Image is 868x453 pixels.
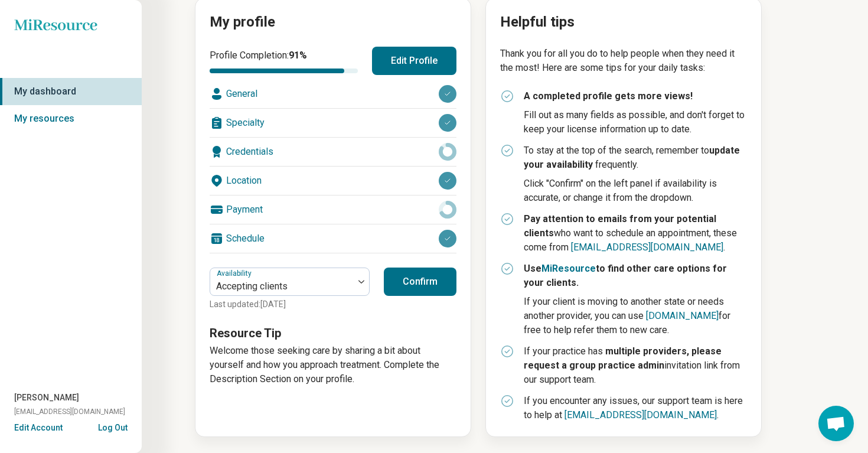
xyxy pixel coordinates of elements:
[210,325,456,341] h3: Resource Tip
[384,268,456,296] button: Confirm
[210,12,456,32] h2: My profile
[98,422,128,431] button: Log Out
[210,80,456,108] div: General
[646,310,719,321] a: [DOMAIN_NAME]
[818,406,854,441] div: Open chat
[524,213,716,239] strong: Pay attention to emails from your potential clients
[541,263,596,274] a: MiResource
[210,109,456,137] div: Specialty
[210,344,456,386] p: Welcome those seeking care by sharing a bit about yourself and how you approach treatment. Comple...
[217,269,254,278] label: Availability
[289,50,307,61] span: 91 %
[524,212,747,255] p: who want to schedule an appointment, these come from .
[524,177,747,205] p: Click "Confirm" on the left panel if availability is accurate, or change it from the dropdown.
[210,298,370,311] p: Last updated: [DATE]
[524,263,727,288] strong: Use to find other care options for your clients.
[210,167,456,195] div: Location
[524,394,747,422] p: If you encounter any issues, our support team is here to help at .
[524,108,747,136] p: Fill out as many fields as possible, and don't forget to keep your license information up to date.
[500,12,747,32] h2: Helpful tips
[524,145,740,170] strong: update your availability
[524,344,747,387] p: If your practice has invitation link from our support team.
[210,224,456,253] div: Schedule
[564,409,717,421] a: [EMAIL_ADDRESS][DOMAIN_NAME]
[210,138,456,166] div: Credentials
[210,195,456,224] div: Payment
[14,392,79,404] span: [PERSON_NAME]
[524,295,747,337] p: If your client is moving to another state or needs another provider, you can use for free to help...
[524,144,747,172] p: To stay at the top of the search, remember to frequently.
[524,90,693,102] strong: A completed profile gets more views!
[500,47,747,75] p: Thank you for all you do to help people when they need it the most! Here are some tips for your d...
[571,242,723,253] a: [EMAIL_ADDRESS][DOMAIN_NAME]
[372,47,456,75] button: Edit Profile
[14,406,125,417] span: [EMAIL_ADDRESS][DOMAIN_NAME]
[14,422,63,434] button: Edit Account
[210,48,358,73] div: Profile Completion:
[524,346,722,371] strong: multiple providers, please request a group practice admin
